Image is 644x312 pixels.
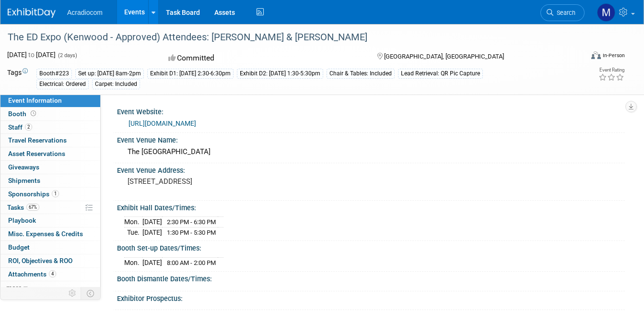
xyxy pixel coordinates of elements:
span: Travel Reservations [8,136,67,144]
div: Booth#223 [36,69,72,79]
div: Exhibitor Prospectus: [117,291,625,303]
a: Sponsorships1 [0,188,100,201]
span: Asset Reservations [8,150,65,157]
a: Booth [0,108,100,120]
a: Playbook [0,214,100,227]
a: Staff2 [0,121,100,134]
span: 1 [52,190,59,197]
img: Format-Inperson.png [591,51,601,59]
td: [DATE] [142,217,162,228]
pre: [STREET_ADDRESS] [128,177,318,186]
img: Mike Pascuzzi [597,3,615,22]
span: more [6,284,22,291]
span: [GEOGRAPHIC_DATA], [GEOGRAPHIC_DATA] [384,53,504,60]
div: Committed [165,50,362,67]
td: Tags [7,68,28,89]
span: Event Information [8,96,62,104]
a: Giveaways [0,161,100,174]
a: Event Information [0,94,100,107]
span: Playbook [8,216,36,224]
div: Event Website: [117,105,625,117]
div: Exhibit Hall Dates/Times: [117,201,625,213]
a: more [0,281,100,294]
span: Shipments [8,177,40,184]
span: (2 days) [57,52,77,59]
td: Toggle Event Tabs [81,287,101,300]
a: Tasks67% [0,201,100,214]
div: Chair & Tables: Included [327,69,395,79]
div: Event Format [534,50,625,64]
a: Shipments [0,174,100,187]
a: Travel Reservations [0,134,100,147]
td: Mon. [124,217,142,228]
div: Event Venue Name: [117,133,625,145]
div: Electrical: Ordered [36,79,89,89]
div: Booth Dismantle Dates/Times: [117,272,625,284]
span: Booth not reserved yet [29,110,38,117]
a: Search [540,4,585,21]
td: [DATE] [142,227,162,237]
a: Misc. Expenses & Credits [0,228,100,240]
span: ROI, Objectives & ROO [8,257,72,264]
span: Booth [8,110,38,118]
span: Staff [8,123,32,131]
div: In-Person [602,52,625,59]
div: The [GEOGRAPHIC_DATA] [124,144,618,159]
a: Attachments4 [0,268,100,281]
td: [DATE] [142,257,162,267]
img: ExhibitDay [8,8,56,18]
span: Tasks [7,204,39,211]
a: [URL][DOMAIN_NAME] [129,120,196,127]
span: Search [553,9,575,16]
a: ROI, Objectives & ROO [0,254,100,267]
div: Event Rating [598,68,624,72]
span: Giveaways [8,163,39,171]
span: Sponsorships [8,190,59,198]
span: [DATE] [DATE] [7,51,56,59]
span: Acradiocom [67,9,103,16]
div: Lead Retrieval: QR Pic Capture [398,69,483,79]
span: 67% [26,204,39,211]
div: Carpet: Included [92,79,140,89]
span: Attachments [8,270,56,278]
div: Exhibit D2: [DATE] 1:30-5:30pm [237,69,323,79]
div: Set up: [DATE] 8am-2pm [75,69,144,79]
span: 2 [25,123,32,131]
span: 4 [49,270,56,277]
span: Budget [8,243,30,251]
span: 2:30 PM - 6:30 PM [167,218,216,226]
div: Event Venue Address: [117,163,625,175]
td: Personalize Event Tab Strip [64,287,81,300]
span: 8:00 AM - 2:00 PM [167,259,216,266]
td: Mon. [124,257,142,267]
div: Exhibit D1: [DATE] 2:30-6:30pm [147,69,234,79]
a: Budget [0,241,100,254]
div: Booth Set-up Dates/Times: [117,241,625,253]
a: Asset Reservations [0,147,100,160]
div: The ED Expo (Kenwood - Approved) Attendees: [PERSON_NAME] & [PERSON_NAME] [4,29,572,46]
span: Misc. Expenses & Credits [8,230,83,238]
span: 1:30 PM - 5:30 PM [167,229,216,236]
span: to [27,51,36,59]
td: Tue. [124,227,142,237]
